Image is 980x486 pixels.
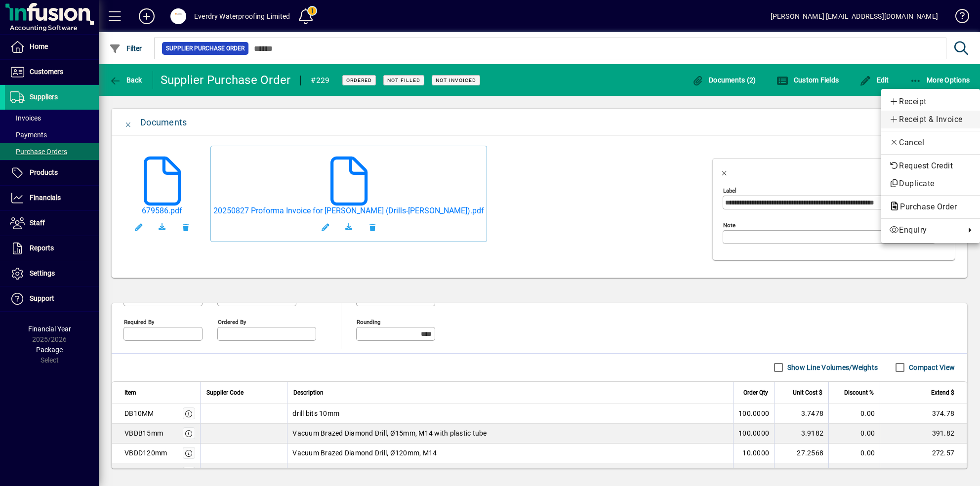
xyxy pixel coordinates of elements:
[889,114,972,125] span: Receipt & Invoice
[889,178,972,190] span: Duplicate
[889,96,972,108] span: Receipt
[889,137,972,149] span: Cancel
[889,202,962,211] span: Purchase Order
[889,160,972,172] span: Request Credit
[889,224,960,236] span: Enquiry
